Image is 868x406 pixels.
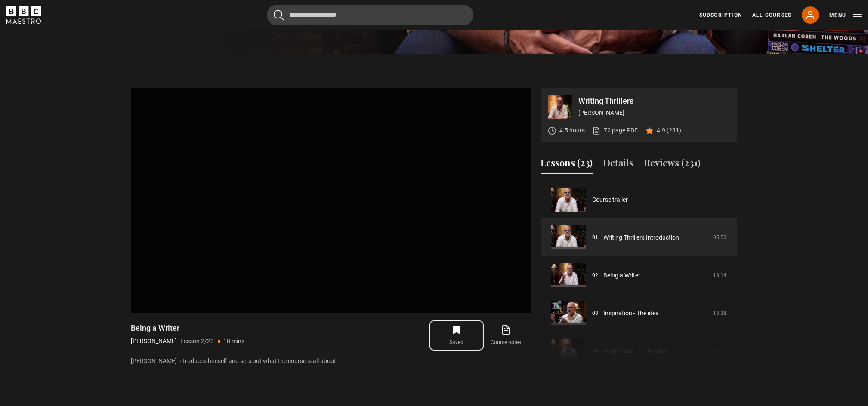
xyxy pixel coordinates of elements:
button: Details [603,156,634,174]
button: Toggle navigation [829,11,862,20]
button: Lessons (23) [541,156,593,174]
svg: BBC Maestro [6,6,41,24]
a: Inspiration - The idea [604,309,659,318]
a: Course trailer [593,195,628,204]
a: 72 page PDF [592,126,638,135]
p: [PERSON_NAME] introduces himself and sets out what the course is all about. [131,357,531,366]
a: Being a Writer [604,271,641,280]
p: 18 mins [224,337,245,346]
a: Course notes [481,323,530,348]
p: [PERSON_NAME] [579,108,730,117]
p: 4.9 (231) [657,126,682,135]
p: [PERSON_NAME] [131,337,177,346]
button: Saved [432,323,481,348]
p: 4.5 hours [560,126,585,135]
p: Lesson 2/23 [181,337,214,346]
a: All Courses [752,11,791,19]
video-js: Video Player [131,88,531,313]
p: Writing Thrillers [579,97,730,105]
input: Search [267,5,473,25]
button: Submit the search query [274,10,284,21]
a: Subscription [699,11,742,19]
h1: Being a Writer [131,323,245,333]
button: Reviews (231) [644,156,701,174]
a: Writing Thrillers Introduction [604,233,680,242]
